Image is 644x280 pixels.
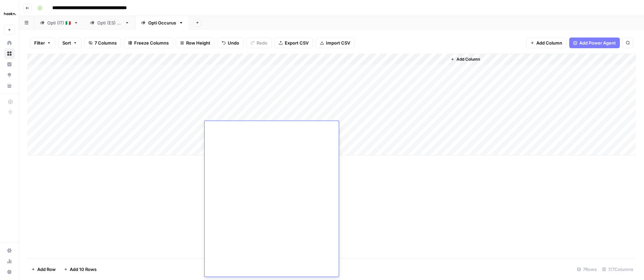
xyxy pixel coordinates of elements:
[457,56,480,62] span: Add Column
[58,38,82,48] button: Sort
[4,80,15,91] a: Your Data
[316,38,355,48] button: Import CSV
[274,38,313,48] button: Export CSV
[579,40,616,46] span: Add Power Agent
[4,256,15,267] a: Usage
[37,266,56,273] span: Add Row
[84,16,135,29] a: Opti (ES) 🇪🇸
[4,70,15,80] a: Opportunities
[326,40,350,46] span: Import CSV
[217,38,244,48] button: Undo
[4,245,15,256] a: Settings
[27,264,60,275] button: Add Row
[569,38,620,48] button: Add Power Agent
[60,264,101,275] button: Add 10 Rows
[97,19,122,26] div: Opti (ES) 🇪🇸
[134,40,169,46] span: Freeze Columns
[47,19,71,26] div: Opti (IT) 🇮🇹
[62,40,71,46] span: Sort
[176,38,215,48] button: Row Height
[30,38,55,48] button: Filter
[448,55,483,64] button: Add Column
[4,48,15,59] a: Browse
[4,8,16,20] img: Haskn Logo
[186,40,210,46] span: Row Height
[257,40,267,46] span: Redo
[574,264,599,275] div: 7 Rows
[34,40,45,46] span: Filter
[34,16,84,29] a: Opti (IT) 🇮🇹
[4,38,15,48] a: Home
[536,40,562,46] span: Add Column
[70,266,97,273] span: Add 10 Rows
[526,38,567,48] button: Add Column
[95,40,117,46] span: 7 Columns
[84,38,121,48] button: 7 Columns
[148,19,176,26] div: Opti Occurus
[285,40,309,46] span: Export CSV
[4,5,15,22] button: Workspace: Haskn
[4,59,15,70] a: Insights
[124,38,173,48] button: Freeze Columns
[246,38,272,48] button: Redo
[228,40,239,46] span: Undo
[135,16,189,29] a: Opti Occurus
[599,264,636,275] div: 7/7 Columns
[4,267,15,277] button: Help + Support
